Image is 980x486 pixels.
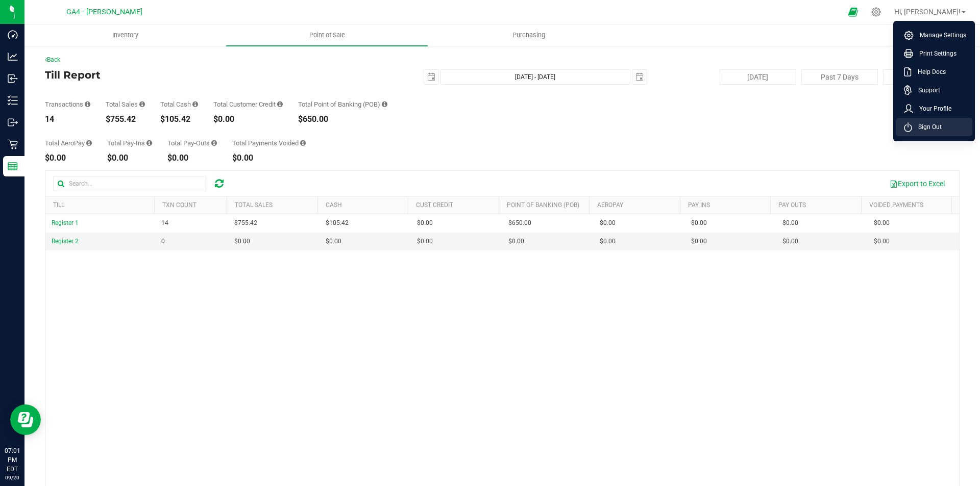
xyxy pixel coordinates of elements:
span: Support [912,85,940,95]
a: Cust Credit [416,201,453,209]
div: Manage settings [870,7,883,17]
div: $0.00 [45,154,92,162]
span: $0.00 [234,237,250,246]
a: TXN Count [162,201,197,209]
span: $0.00 [600,218,616,228]
span: $105.42 [326,218,349,228]
span: $0.00 [874,237,890,246]
inline-svg: Reports [8,161,18,171]
a: AeroPay [597,201,623,209]
div: $0.00 [167,154,217,162]
span: Inventory [99,31,152,40]
i: Sum of all successful AeroPay payment transaction amounts for all purchases in the date range. Ex... [86,140,92,146]
li: Sign Out [896,118,972,136]
span: $0.00 [782,218,798,228]
i: Sum of all cash pay-outs removed from tills within the date range. [211,140,217,146]
inline-svg: Inbound [8,73,18,84]
span: $0.00 [874,218,890,228]
div: Total AeroPay [45,140,92,146]
div: $0.00 [213,115,283,123]
a: Point of Banking (POB) [507,201,579,209]
i: Sum of all cash pay-ins added to tills within the date range. [146,140,152,146]
span: Print Settings [913,48,957,59]
i: Count of all successful payment transactions, possibly including voids, refunds, and cash-back fr... [85,101,90,108]
span: $755.42 [234,218,257,228]
span: Sign Out [912,122,942,132]
i: Sum of the successful, non-voided point-of-banking payment transaction amounts, both via payment ... [382,101,387,108]
inline-svg: Outbound [8,117,18,127]
i: Sum of all voided payment transaction amounts (excluding tips and transaction fees) within the da... [300,140,306,146]
button: Past 7 Days [801,69,878,85]
span: Help Docs [912,67,946,77]
span: $0.00 [691,218,707,228]
div: Total Sales [106,101,145,108]
i: Sum of all successful, non-voided payment transaction amounts (excluding tips and transaction fee... [139,101,145,108]
span: $0.00 [417,218,433,228]
div: Total Pay-Outs [167,140,217,146]
i: Sum of all successful, non-voided payment transaction amounts using account credit as the payment... [277,101,283,108]
button: [DATE] [720,69,796,85]
a: Point of Sale [226,24,428,46]
span: $0.00 [508,237,524,246]
div: Total Pay-Ins [107,140,152,146]
a: Pay Outs [778,201,806,209]
div: 14 [45,115,90,123]
span: 14 [161,218,168,228]
span: $0.00 [417,237,433,246]
a: Till [53,201,64,209]
i: Sum of all successful, non-voided cash payment transaction amounts (excluding tips and transactio... [192,101,198,108]
a: Total Sales [235,201,273,209]
div: $0.00 [232,154,306,162]
span: Register 2 [52,238,79,245]
p: 09/20 [5,474,20,481]
span: $0.00 [600,237,616,246]
span: Hi, [PERSON_NAME]! [894,8,961,16]
a: Pay Ins [688,201,710,209]
span: Purchasing [499,31,559,40]
span: Open Ecommerce Menu [842,2,865,22]
span: $0.00 [691,237,707,246]
div: Transactions [45,101,90,108]
p: 07:01 PM EDT [5,446,20,474]
span: Your Profile [913,104,951,114]
span: 0 [161,237,165,246]
div: $0.00 [107,154,152,162]
iframe: Resource center [10,404,41,435]
inline-svg: Analytics [8,52,18,62]
span: $650.00 [508,218,531,228]
span: GA4 - [PERSON_NAME] [66,8,142,16]
span: $0.00 [326,237,341,246]
input: Search... [53,176,206,191]
a: Voided Payments [869,201,923,209]
button: Past 30 Days [883,69,960,85]
a: Cash [326,201,342,209]
a: Back [45,56,60,63]
div: Total Cash [160,101,198,108]
button: Export to Excel [883,175,951,192]
a: Help Docs [904,67,968,77]
span: select [632,70,647,84]
div: $105.42 [160,115,198,123]
span: select [424,70,438,84]
span: Register 1 [52,219,79,226]
span: Point of Sale [296,31,359,40]
div: $650.00 [298,115,387,123]
inline-svg: Dashboard [8,30,18,40]
a: Inventory [24,24,226,46]
div: $755.42 [106,115,145,123]
span: Manage Settings [914,30,966,40]
a: Purchasing [428,24,629,46]
inline-svg: Retail [8,139,18,149]
span: $0.00 [782,237,798,246]
div: Total Payments Voided [232,140,306,146]
inline-svg: Inventory [8,95,18,106]
a: Support [904,85,968,95]
div: Total Customer Credit [213,101,283,108]
div: Total Point of Banking (POB) [298,101,387,108]
h4: Till Report [45,69,350,81]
